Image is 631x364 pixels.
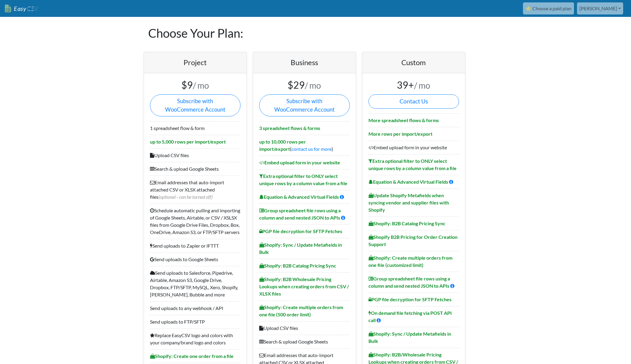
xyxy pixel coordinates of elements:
li: Embed upload form in your website [368,141,459,154]
b: Shopify: Create multiple orders from one file (500 order limit) [259,304,343,317]
span: CSV [26,5,38,12]
b: Shopify: Sync / Update Metafields in Bulk [368,331,451,344]
a: Subscribe withWooCommerce Account [259,94,350,116]
li: ( ) [259,135,350,156]
li: Schedule automatic pulling and importing of Google Sheets, Airtable, or CSV / XSLSX files from Go... [150,204,241,239]
b: Shopify: B2B Wholesale Pricing Lookups when creating orders from CSV / XLSX files [259,276,349,296]
b: Shopify: Sync / Update Metafields in Bulk [259,242,342,255]
b: PGP file decryption for SFTP Fetches [259,228,342,234]
a: ⭐ Choose a paid plan [523,2,574,14]
li: Replace EasyCSV logo and colors with your company/brand logo and colors [150,328,241,349]
b: Shopify B2B Pricing for Order Creation Support [368,234,457,247]
b: More rows per import/export [368,131,432,137]
b: Extra optional filter to ONLY select unique rows by a column value from a file [259,173,347,186]
small: / mo [193,80,209,90]
span: (optional - can be turned off) [158,194,212,200]
h4: Business [259,58,350,67]
small: / mo [305,80,321,90]
li: Upload CSV files [150,148,241,162]
a: Subscribe withWooCommerce Account [150,94,241,116]
b: Equation & Advanced Virtual Fields [368,179,448,185]
li: Search & upload Google Sheets [150,162,241,176]
a: EasyCSV [5,2,38,15]
b: Shopify: B2B Catalog Pricing Sync [259,263,336,268]
b: up to 10,000 rows per import/export [259,139,306,152]
h3: $29 [259,79,350,91]
li: Email addresses that auto-import attached CSV or XLSX attached files [150,176,241,204]
h4: Custom [368,58,459,67]
a: contact us for more [292,146,332,152]
li: Send uploads to Salesforce, Pipedrive, Airtable, Amazon S3, Google Drive, Dropbox, FTP/SFTP, MySQ... [150,266,241,301]
b: Group spreadsheet file rows using a column and send nested JSON to APIs [259,207,341,220]
b: Shopify: Create one order from a file [150,353,234,359]
li: Search & upload Google Sheets [259,335,350,348]
h3: 39+ [368,79,459,91]
b: Equation & Advanced Virtual Fields [259,194,339,200]
b: Extra optional filter to ONLY select unique rows by a column value from a file [368,158,457,171]
li: Send uploads to Zapier or IFTTT [150,239,241,252]
li: 1 spreadsheet flow & form [150,121,241,135]
b: Shopify: B2B Catalog Pricing Sync [368,220,445,226]
b: 3 spreadsheet flows & forms [259,125,320,131]
b: PGP file decryption for SFTP Fetches [368,296,451,302]
a: [PERSON_NAME] [577,2,623,14]
li: Send uploads to Google Sheets [150,252,241,266]
b: Embed upload form in your website [259,160,340,165]
small: / mo [414,80,430,90]
li: Send uploads to FTP/SFTP [150,315,241,328]
b: Shopify: Create multiple orders from one file (customized limit) [368,255,452,268]
b: More spreadsheet flows & forms [368,117,439,123]
li: Send uploads to any webhook / API [150,301,241,315]
b: Update Shopify Metafields when syncing vendor and supplier files with Shopify [368,192,449,213]
a: Contact Us [368,94,459,109]
h4: Project [150,58,241,67]
li: Upload CSV files [259,321,350,335]
h1: Choose Your Plan: [148,17,483,49]
b: On demand file fetching via POST API call [368,310,452,323]
h3: $9 [150,79,241,91]
b: Group spreadsheet file rows using a column and send nested JSON to APIs [368,276,450,289]
b: up to 5,000 rows per import/export [150,139,226,144]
